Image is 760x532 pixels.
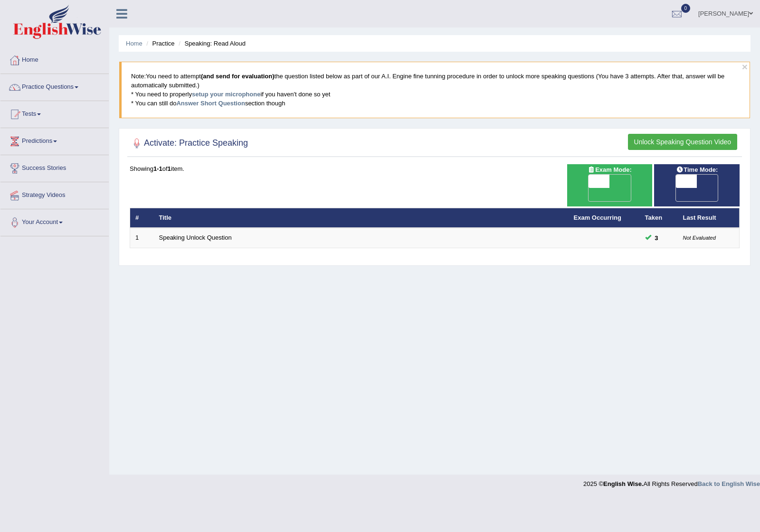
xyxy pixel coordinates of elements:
[640,208,678,228] th: Taken
[130,208,154,228] th: #
[0,101,109,125] a: Tests
[0,155,109,179] a: Success Stories
[583,475,760,488] div: 2025 © All Rights Reserved
[176,39,246,48] li: Speaking: Read Aloud
[153,165,162,172] b: 1-1
[126,40,142,47] a: Home
[584,165,635,175] span: Exam Mode:
[154,208,569,228] th: Title
[130,228,154,248] td: 1
[683,235,716,241] small: Not Evaluated
[603,480,643,487] strong: English Wise.
[698,480,760,487] a: Back to English Wise
[119,62,750,118] blockquote: You need to attempt the question listed below as part of our A.I. Engine fine tunning procedure i...
[574,214,621,221] a: Exam Occurring
[742,62,748,72] button: ×
[0,74,109,98] a: Practice Questions
[0,128,109,152] a: Predictions
[0,47,109,71] a: Home
[144,39,174,48] li: Practice
[681,4,691,13] span: 0
[130,136,248,150] h2: Activate: Practice Speaking
[131,73,146,80] span: Note:
[678,208,740,228] th: Last Result
[159,234,232,241] a: Speaking Unlock Question
[168,165,171,172] b: 1
[628,134,737,150] button: Unlock Speaking Question Video
[130,164,740,173] div: Showing of item.
[0,209,109,233] a: Your Account
[672,165,722,175] span: Time Mode:
[192,91,260,98] a: setup your microphone
[651,233,662,243] span: You cannot take this question anymore
[0,182,109,206] a: Strategy Videos
[201,73,275,80] b: (and send for evaluation)
[176,100,245,107] a: Answer Short Question
[567,164,653,206] div: Show exams occurring in exams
